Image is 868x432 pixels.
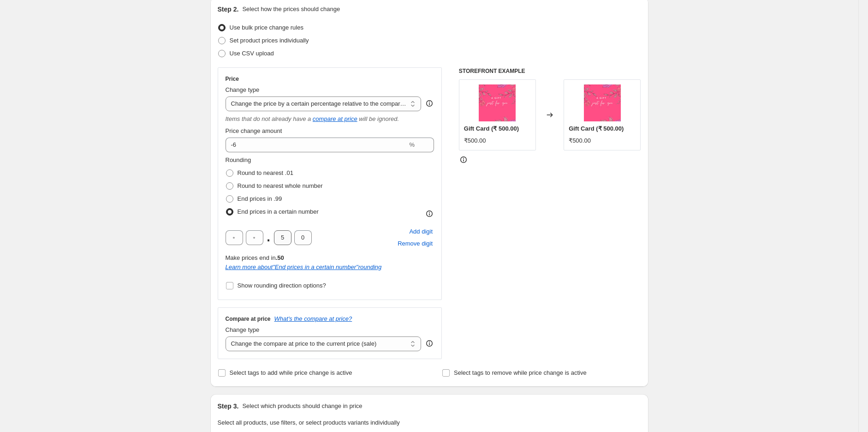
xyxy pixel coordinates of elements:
[226,254,284,261] span: Make prices end in
[409,227,433,236] span: Add digit
[276,254,284,261] b: .50
[408,226,434,238] button: Add placeholder
[274,230,291,245] input: ﹡
[409,141,415,148] span: %
[226,127,282,134] span: Price change amount
[313,115,357,122] button: compare at price
[218,419,400,426] span: Select all products, use filters, or select products variants individually
[226,115,311,122] i: Items that do not already have a
[218,402,239,411] h2: Step 3.
[238,282,326,289] span: Show rounding direction options?
[226,264,382,270] i: Learn more about " End prices in a certain number " rounding
[584,84,621,121] img: Adirae-GiftCard_80x.webp
[425,339,434,348] div: help
[238,182,323,189] span: Round to nearest whole number
[569,137,591,144] span: ₹500.00
[464,137,486,144] span: ₹500.00
[425,99,434,108] div: help
[226,315,271,323] h3: Compare at price
[246,230,263,245] input: ﹡
[226,156,251,163] span: Rounding
[274,315,352,322] button: What's the compare at price?
[479,84,516,121] img: Adirae-GiftCard_80x.webp
[294,230,312,245] input: ﹡
[218,5,239,14] h2: Step 2.
[396,238,434,250] button: Remove placeholder
[242,402,362,411] p: Select which products should change in price
[464,125,519,132] span: Gift Card (₹ 500.00)
[459,67,641,75] h6: STOREFRONT EXAMPLE
[238,208,319,215] span: End prices in a certain number
[569,125,624,132] span: Gift Card (₹ 500.00)
[226,86,260,93] span: Change type
[230,24,303,31] span: Use bulk price change rules
[226,230,243,245] input: ﹡
[226,264,382,270] a: Learn more about"End prices in a certain number"rounding
[226,326,260,333] span: Change type
[359,115,399,122] i: will be ignored.
[238,169,293,176] span: Round to nearest .01
[266,230,271,245] span: .
[242,5,340,14] p: Select how the prices should change
[226,75,239,83] h3: Price
[238,195,282,202] span: End prices in .99
[454,369,587,376] span: Select tags to remove while price change is active
[230,369,352,376] span: Select tags to add while price change is active
[226,138,408,152] input: -20
[230,37,309,44] span: Set product prices individually
[230,50,274,57] span: Use CSV upload
[398,239,433,248] span: Remove digit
